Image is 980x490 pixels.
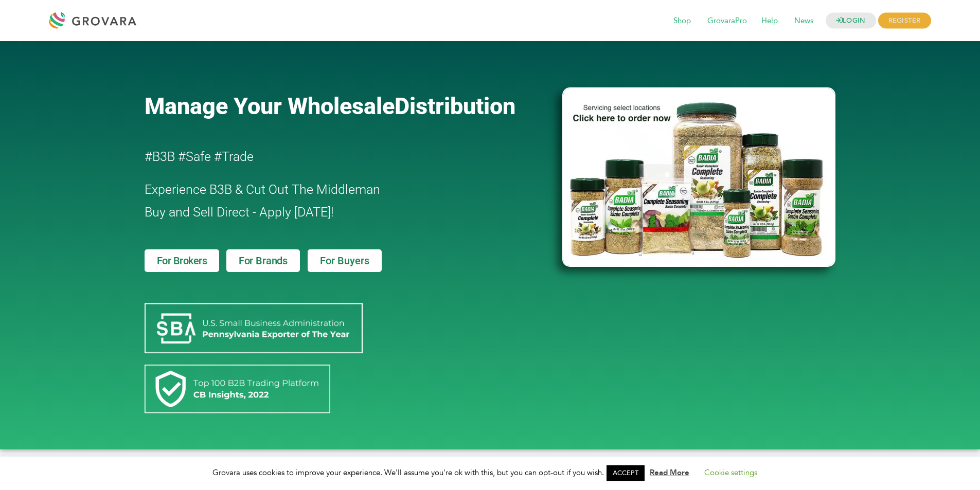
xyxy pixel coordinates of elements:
[700,15,754,27] a: GrovaraPro
[787,15,821,27] a: News
[239,256,288,266] span: For Brands
[826,13,876,29] a: LOGIN
[395,93,515,120] span: Distribution
[145,93,546,120] a: Manage Your WholesaleDistribution
[704,467,757,478] a: Cookie settings
[878,13,931,29] span: REGISTER
[320,256,369,266] span: For Buyers
[666,15,698,27] a: Shop
[666,11,698,31] span: Shop
[145,93,395,120] span: Manage Your Wholesale
[754,11,785,31] span: Help
[787,11,821,31] span: News
[754,15,785,27] a: Help
[145,205,334,220] span: Buy and Sell Direct - Apply [DATE]!
[308,249,382,272] a: For Buyers
[212,467,768,478] span: Grovara uses cookies to improve your experience. We'll assume you're ok with this, but you can op...
[650,467,689,478] a: Read More
[700,11,754,31] span: GrovaraPro
[145,146,504,168] h2: #B3B #Safe #Trade
[607,465,645,481] a: ACCEPT
[157,256,207,266] span: For Brokers
[145,182,380,197] span: Experience B3B & Cut Out The Middleman
[226,249,300,272] a: For Brands
[145,249,220,272] a: For Brokers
